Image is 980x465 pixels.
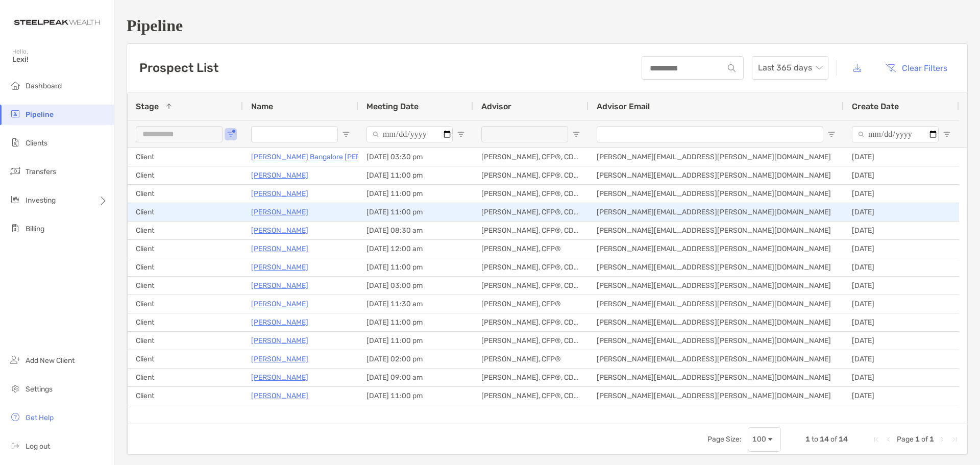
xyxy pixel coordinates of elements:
span: of [830,435,837,444]
div: Page Size [748,427,781,452]
img: settings icon [9,382,21,395]
a: [PERSON_NAME] [251,169,308,182]
span: Meeting Date [366,102,419,111]
div: [PERSON_NAME], CFP®, CDFA® [473,332,589,350]
span: Lexi! [12,55,108,64]
input: Meeting Date Filter Input [366,126,453,142]
div: [PERSON_NAME][EMAIL_ADDRESS][PERSON_NAME][DOMAIN_NAME] [589,148,844,166]
div: [DATE] [844,203,959,221]
div: [PERSON_NAME], CFP®, CDFA® [473,387,589,405]
span: Investing [26,196,56,205]
div: [PERSON_NAME], CFP® [473,240,589,258]
span: to [812,435,818,444]
a: [PERSON_NAME] Bangalore [PERSON_NAME] [251,151,402,163]
div: [PERSON_NAME], CFP®, CDFA® [473,258,589,276]
div: [PERSON_NAME][EMAIL_ADDRESS][PERSON_NAME][DOMAIN_NAME] [589,350,844,368]
span: Name [251,102,273,111]
img: logout icon [9,439,21,452]
div: [PERSON_NAME][EMAIL_ADDRESS][PERSON_NAME][DOMAIN_NAME] [589,295,844,313]
div: Client [128,369,243,386]
div: [PERSON_NAME][EMAIL_ADDRESS][PERSON_NAME][DOMAIN_NAME] [589,240,844,258]
div: [DATE] [844,295,959,313]
div: [PERSON_NAME], CFP®, CDFA® [473,203,589,221]
div: Client [128,258,243,276]
button: Open Filter Menu [457,130,465,138]
div: [PERSON_NAME], CFP®, CDFA® [473,185,589,203]
div: Previous Page [885,435,893,444]
a: [PERSON_NAME] [251,261,308,274]
span: Get Help [26,413,54,422]
span: Stage [136,102,159,111]
div: Next Page [938,435,946,444]
div: Client [128,166,243,184]
div: First Page [872,435,880,444]
div: [DATE] 09:00 am [358,369,473,386]
div: [DATE] [844,350,959,368]
a: [PERSON_NAME] [251,316,308,329]
a: [PERSON_NAME] [251,242,308,255]
p: [PERSON_NAME] [251,187,308,200]
div: 100 [752,435,766,444]
div: [PERSON_NAME][EMAIL_ADDRESS][PERSON_NAME][DOMAIN_NAME] [589,277,844,295]
div: [DATE] 03:30 pm [358,148,473,166]
a: [PERSON_NAME] [251,279,308,292]
a: [PERSON_NAME] [251,224,308,237]
img: investing icon [9,193,21,206]
a: [PERSON_NAME] [251,298,308,310]
img: transfers icon [9,165,21,177]
div: [PERSON_NAME], CFP®, CDFA® [473,148,589,166]
div: [PERSON_NAME][EMAIL_ADDRESS][PERSON_NAME][DOMAIN_NAME] [589,222,844,239]
div: [DATE] 12:00 am [358,240,473,258]
div: [PERSON_NAME], CFP® [473,350,589,368]
div: [DATE] [844,240,959,258]
div: [PERSON_NAME][EMAIL_ADDRESS][PERSON_NAME][DOMAIN_NAME] [589,387,844,405]
div: [PERSON_NAME][EMAIL_ADDRESS][PERSON_NAME][DOMAIN_NAME] [589,258,844,276]
span: 1 [929,435,934,444]
span: Page [897,435,914,444]
div: [DATE] 11:00 pm [358,185,473,203]
div: [DATE] 08:30 am [358,222,473,239]
div: [DATE] [844,387,959,405]
span: Transfers [26,167,56,176]
span: Settings [26,385,53,394]
span: Last 365 days [758,57,822,79]
div: [DATE] 11:00 pm [358,387,473,405]
div: [DATE] [844,166,959,184]
div: [PERSON_NAME], CFP®, CDFA® [473,222,589,239]
div: Client [128,295,243,313]
button: Open Filter Menu [572,130,580,138]
div: [PERSON_NAME][EMAIL_ADDRESS][PERSON_NAME][DOMAIN_NAME] [589,332,844,350]
input: Advisor Email Filter Input [597,126,823,142]
div: Client [128,203,243,221]
div: Client [128,313,243,331]
a: [PERSON_NAME] [251,353,308,365]
div: [DATE] 11:00 pm [358,203,473,221]
img: input icon [728,64,736,72]
div: [DATE] 11:00 pm [358,166,473,184]
div: Client [128,350,243,368]
h1: Pipeline [127,16,968,35]
div: [DATE] 11:30 am [358,295,473,313]
img: clients icon [9,136,21,149]
div: [DATE] [844,369,959,386]
div: Client [128,332,243,350]
div: [PERSON_NAME], CFP®, CDFA® [473,369,589,386]
input: Name Filter Input [251,126,338,142]
div: [DATE] [844,258,959,276]
div: [DATE] [844,185,959,203]
div: [DATE] [844,332,959,350]
span: 1 [915,435,920,444]
span: Clients [26,139,47,148]
img: Zoe Logo [12,4,102,41]
span: Dashboard [26,82,62,90]
img: pipeline icon [9,108,21,120]
span: Create Date [852,102,899,111]
span: Log out [26,442,50,451]
span: Add New Client [26,356,75,365]
div: Client [128,222,243,239]
div: Client [128,185,243,203]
